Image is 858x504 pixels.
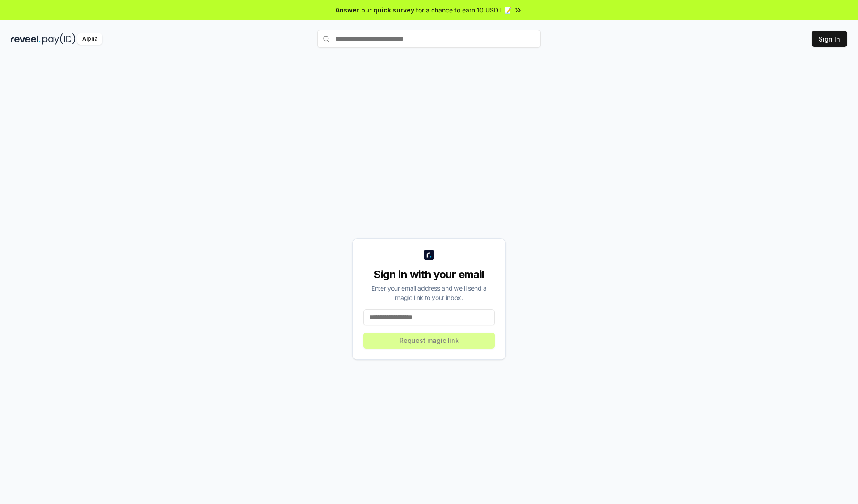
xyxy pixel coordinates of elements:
span: Answer our quick survey [336,5,414,15]
span: for a chance to earn 10 USDT 📝 [416,5,512,15]
img: reveel_dark [11,33,41,45]
img: pay_id [42,33,76,45]
div: Alpha [77,33,102,45]
div: Enter your email address and we’ll send a magic link to your inbox. [363,283,495,302]
img: logo_small [424,250,434,260]
div: Sign in with your email [363,267,495,282]
button: Sign In [812,31,847,47]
